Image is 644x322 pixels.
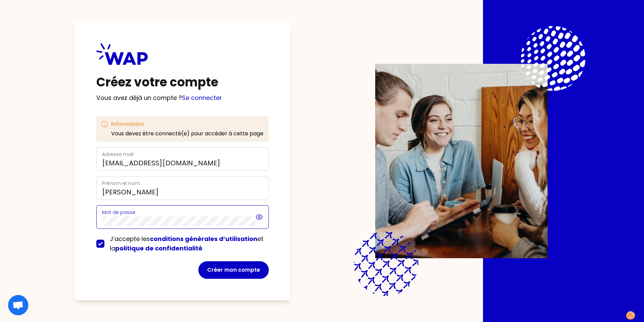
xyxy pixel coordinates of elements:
div: Ouvrir le chat [8,295,28,315]
label: Mot de passe [102,209,135,216]
label: Adresse mail [102,151,133,158]
button: Créer mon compte [198,261,269,279]
p: Vous devez être connecté(e) pour accéder à cette page [111,130,263,138]
p: Vous avez déjà un compte ? [96,93,269,103]
h3: Information [111,120,263,128]
a: conditions générales d’utilisation [150,235,257,243]
a: politique de confidentialité [115,244,202,252]
h1: Créez votre compte [96,76,269,89]
a: Se connecter [182,93,222,102]
img: Description [375,64,548,258]
span: J’accepte les et la [110,235,263,252]
label: Prénom et nom [102,180,140,187]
